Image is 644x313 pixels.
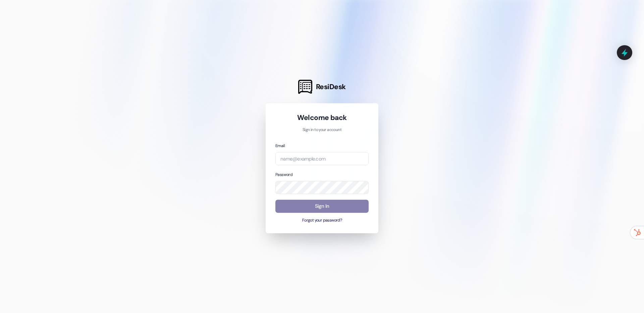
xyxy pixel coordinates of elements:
img: ResiDesk Logo [298,80,312,94]
button: Sign In [275,200,369,213]
label: Password [275,172,292,177]
input: name@example.com [275,152,369,165]
h1: Welcome back [275,113,369,122]
label: Email [275,143,285,148]
p: Sign in to your account [275,127,369,133]
button: Forgot your password? [275,217,369,224]
span: ResiDesk [316,82,346,91]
